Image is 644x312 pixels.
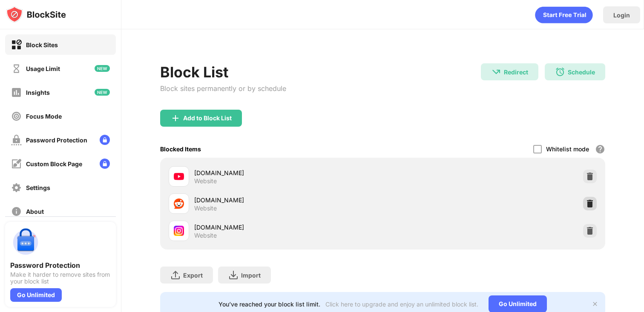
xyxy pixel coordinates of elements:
[11,87,22,98] img: insights-off.svg
[241,272,261,279] div: Import
[10,261,111,269] div: Password Protection
[95,65,110,72] img: new-icon.svg
[6,6,66,23] img: logo-blocksite.svg
[194,168,383,177] div: [DOMAIN_NAME]
[100,135,110,145] img: lock-menu.svg
[568,68,595,76] div: Schedule
[11,135,22,145] img: password-protection-off.svg
[26,41,58,48] div: Block Sites
[11,182,22,193] img: settings-off.svg
[218,301,320,308] div: You’ve reached your block list limit.
[183,272,203,279] div: Export
[504,68,528,76] div: Redirect
[26,65,60,72] div: Usage Limit
[546,145,589,153] div: Whitelist mode
[194,204,217,212] div: Website
[174,226,184,236] img: favicons
[95,89,110,96] img: new-icon.svg
[26,160,82,167] div: Custom Block Page
[26,184,50,191] div: Settings
[100,159,110,169] img: lock-menu.svg
[26,89,50,96] div: Insights
[10,271,111,285] div: Make it harder to remove sites from your block list
[613,11,630,19] div: Login
[10,288,62,302] div: Go Unlimited
[10,227,41,258] img: push-password-protection.svg
[194,232,217,239] div: Website
[174,171,184,182] img: favicons
[160,84,286,93] div: Block sites permanently or by schedule
[194,177,217,185] div: Website
[160,145,201,153] div: Blocked Items
[535,6,593,23] div: animation
[194,223,383,232] div: [DOMAIN_NAME]
[325,301,478,308] div: Click here to upgrade and enjoy an unlimited block list.
[11,40,22,50] img: block-on.svg
[11,111,22,122] img: focus-off.svg
[174,199,184,209] img: favicons
[11,206,22,217] img: about-off.svg
[194,196,383,204] div: [DOMAIN_NAME]
[11,63,22,74] img: time-usage-off.svg
[26,208,44,215] div: About
[26,113,62,120] div: Focus Mode
[160,63,286,81] div: Block List
[26,136,87,144] div: Password Protection
[11,159,22,169] img: customize-block-page-off.svg
[592,301,598,307] img: x-button.svg
[183,115,232,122] div: Add to Block List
